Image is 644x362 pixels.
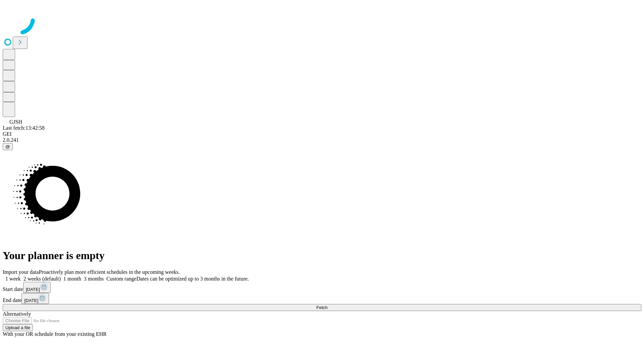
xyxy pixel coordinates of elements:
[63,276,81,282] span: 1 month
[3,131,641,137] div: GEI
[24,298,38,303] span: [DATE]
[3,137,641,143] div: 2.0.241
[9,119,22,125] span: GJSH
[3,249,641,262] h1: Your planner is empty
[3,311,31,317] span: Alternatively
[84,276,104,282] span: 3 months
[3,269,39,275] span: Import your data
[316,305,327,310] span: Fetch
[21,293,49,304] button: [DATE]
[3,282,641,293] div: Start date
[3,324,33,331] button: Upload a file
[106,276,136,282] span: Custom range
[23,276,61,282] span: 2 weeks (default)
[3,125,45,131] span: Last fetch: 13:42:58
[3,293,641,304] div: End date
[39,269,180,275] span: Proactively plan more efficient schedules in the upcoming weeks.
[5,276,21,282] span: 1 week
[3,331,107,337] span: With your OR schedule from your existing EHR
[3,143,13,150] button: @
[26,287,40,292] span: [DATE]
[3,304,641,311] button: Fetch
[137,276,249,282] span: Dates can be optimized up to 3 months in the future.
[23,282,51,293] button: [DATE]
[5,144,10,149] span: @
